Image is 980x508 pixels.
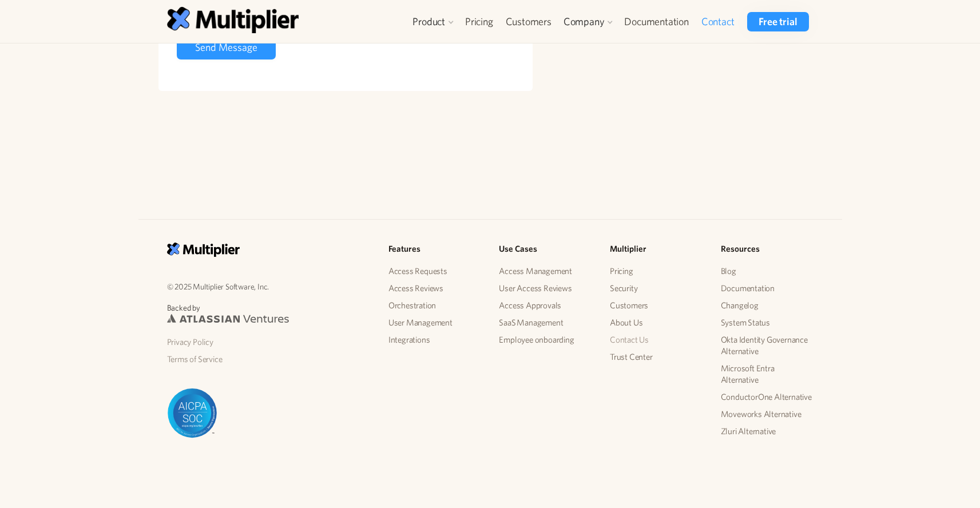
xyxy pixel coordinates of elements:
a: Contact [695,12,741,31]
a: Microsoft Entra Alternative [721,360,814,388]
h5: Resources [721,243,814,256]
a: Zluri Alternative [721,423,814,440]
a: Customers [499,12,558,31]
a: Integrations [388,331,481,348]
a: Access Reviews [388,280,481,297]
a: Free trial [747,12,808,31]
div: Product [407,12,459,31]
a: ConductorOne Alternative [721,388,814,406]
a: SaaS Management [499,314,592,331]
h5: Multiplier [610,243,703,256]
a: Security [610,280,703,297]
a: Access Approvals [499,297,592,314]
a: Employee onboarding [499,331,592,348]
p: © 2025 Multiplier Software, Inc. [167,280,370,293]
a: Blog [721,263,814,280]
a: User Management [388,314,481,331]
a: Access Requests [388,263,481,280]
p: Backed by [167,302,370,314]
h5: Features [388,243,481,256]
input: Send Message [177,35,276,59]
a: Pricing [459,12,499,31]
a: Changelog [721,297,814,314]
a: Customers [610,297,703,314]
a: System Status [721,314,814,331]
h5: Use Cases [499,243,592,256]
div: Company [558,12,618,31]
a: Terms of Service [167,351,370,368]
a: Trust Center [610,348,703,366]
a: Orchestration [388,297,481,314]
a: Access Management [499,263,592,280]
div: Product [412,15,445,29]
div: Company [564,15,605,29]
a: Contact Us [610,331,703,348]
a: Okta Identity Governance Alternative [721,331,814,360]
a: Pricing [610,263,703,280]
a: Moveworks Alternative [721,406,814,423]
a: Documentation [618,12,695,31]
a: User Access Reviews [499,280,592,297]
a: Documentation [721,280,814,297]
a: Privacy Policy [167,334,370,351]
a: About Us [610,314,703,331]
